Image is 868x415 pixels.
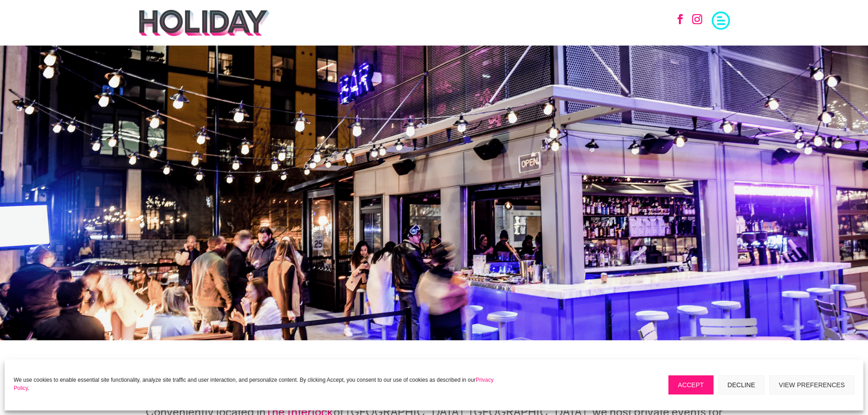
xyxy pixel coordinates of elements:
[687,9,707,29] a: Follow on Instagram
[138,9,271,36] img: holiday-logo-black
[668,375,714,395] button: Accept
[313,359,554,389] h1: Private Events
[769,375,854,395] button: View preferences
[670,9,690,29] a: Follow on Facebook
[14,377,493,391] a: Privacy Policy
[14,376,506,392] p: We use cookies to enable essential site functionality, analyze site traffic and user interaction,...
[718,375,765,395] button: Decline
